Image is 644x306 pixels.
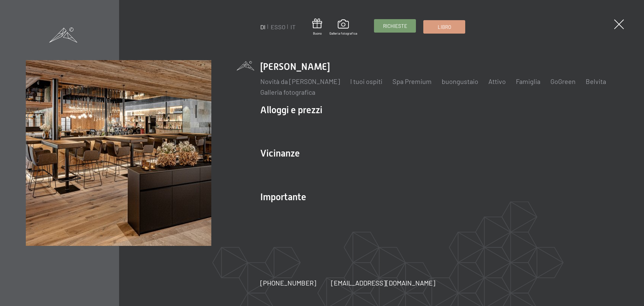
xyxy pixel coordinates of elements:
a: Attivo [488,77,506,85]
a: DI [260,23,266,31]
a: Belvita [586,77,606,85]
font: Galleria fotografica [329,31,357,35]
a: Famiglia [516,77,540,85]
a: buongustaio [442,77,478,85]
font: Libro [438,24,451,30]
font: Buono [313,31,322,35]
a: ESSO [271,23,285,31]
a: GoGreen [550,77,576,85]
font: [EMAIL_ADDRESS][DOMAIN_NAME] [331,279,435,287]
a: I tuoi ospiti [350,77,382,85]
a: Buono [312,18,322,36]
a: Libro [424,20,465,33]
font: [PHONE_NUMBER] [260,279,316,287]
a: IT [290,23,296,31]
a: Galleria fotografica [260,88,315,96]
a: [PHONE_NUMBER] [260,278,316,288]
a: Galleria fotografica [329,19,357,36]
a: Novità da [PERSON_NAME] [260,77,340,85]
font: Richieste [383,23,407,29]
a: [EMAIL_ADDRESS][DOMAIN_NAME] [331,278,435,288]
a: Spa Premium [392,77,432,85]
a: Richieste [374,19,416,32]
